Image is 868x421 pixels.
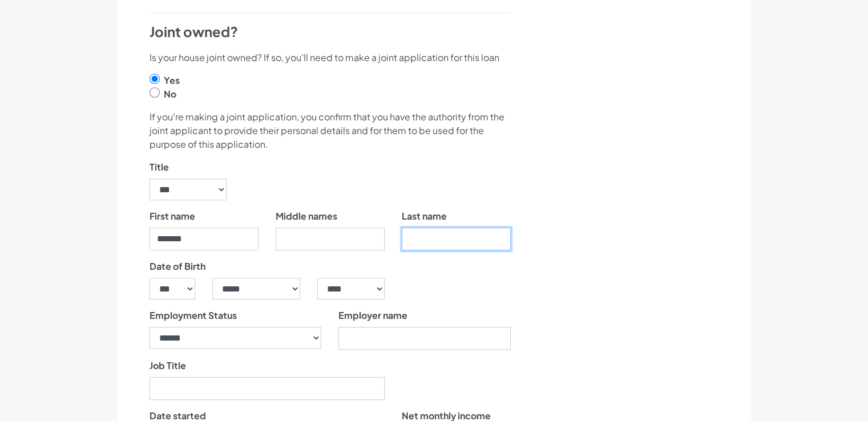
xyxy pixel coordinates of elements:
label: Job Title [150,359,186,373]
label: Employment Status [150,309,237,322]
label: Last name [402,209,447,223]
label: Middle names [276,209,337,223]
label: Yes [164,74,180,87]
label: First name [150,209,195,223]
label: Employer name [338,309,407,322]
label: Title [150,160,169,174]
label: Date of Birth [150,260,205,273]
label: No [164,87,176,101]
p: Is your house joint owned? If so, you'll need to make a joint application for this loan [150,51,511,64]
p: If you're making a joint application, you confirm that you have the authority from the joint appl... [150,110,511,151]
h4: Joint owned? [150,22,511,42]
